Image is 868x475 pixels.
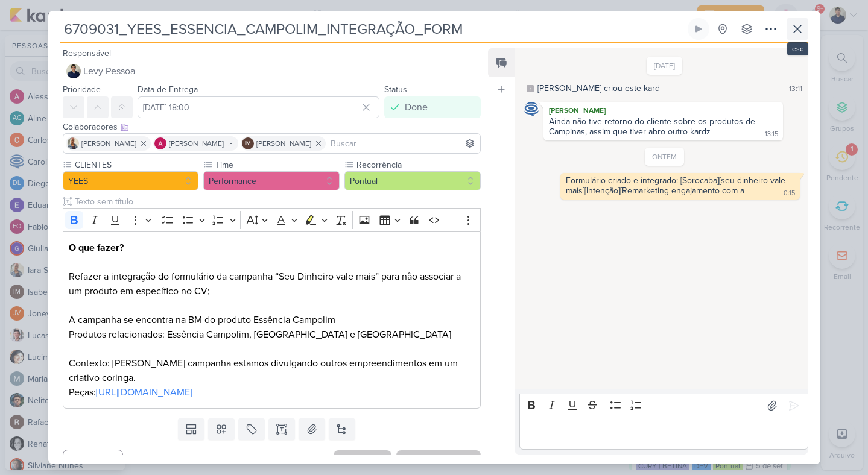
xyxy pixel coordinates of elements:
div: Isabella Machado Guimarães [242,137,254,149]
span: [PERSON_NAME] [256,138,311,149]
label: CLIENTES [74,159,199,171]
div: Done [405,100,428,115]
div: Editor toolbar [63,208,481,231]
div: [PERSON_NAME] criou este kard [537,82,660,95]
input: Select a date [138,96,380,118]
div: Ligar relógio [694,24,703,34]
input: Texto sem título [72,195,481,208]
div: esc [787,42,808,55]
a: [URL][DOMAIN_NAME] [96,386,192,398]
button: Levy Pessoa [63,60,481,82]
p: Refazer a integração do formulário da campanha “Seu Dinheiro vale mais” para não associar a um pr... [69,269,474,327]
button: Cancelar [63,450,123,473]
img: Alessandra Gomes [154,137,166,149]
label: Time [214,159,340,171]
div: 13:11 [789,83,802,94]
span: [PERSON_NAME] [81,138,136,149]
div: [PERSON_NAME] [546,104,780,116]
button: Done [384,96,481,118]
span: [PERSON_NAME] [169,138,224,149]
div: Editor editing area: main [519,417,808,450]
span: Levy Pessoa [83,64,135,78]
strong: O que fazer? [69,242,124,254]
button: Pontual [344,171,481,190]
div: Editor editing area: main [63,231,481,409]
button: YEES [63,171,199,190]
label: Data de Entrega [138,84,198,95]
img: Caroline Traven De Andrade [524,102,539,116]
div: Colaboradores [63,121,481,133]
label: Recorrência [355,159,481,171]
label: Prioridade [63,84,101,95]
label: Responsável [63,48,111,58]
p: Peças: [69,385,474,400]
div: 0:15 [784,189,795,198]
button: Performance [203,171,340,190]
div: Formulário criado e integrado: [Sorocaba][seu dinheiro vale mais][Intenção][Remarketing engajamen... [566,175,788,196]
input: Buscar [328,136,478,151]
img: Iara Santos [67,137,79,149]
img: Levy Pessoa [66,64,81,78]
p: IM [245,141,251,147]
p: Produtos relacionados: Essência Campolim, [GEOGRAPHIC_DATA] e [GEOGRAPHIC_DATA] Contexto: [PERSON... [69,327,474,385]
div: 13:15 [765,130,778,139]
div: Ainda não tive retorno do cliente sobre os produtos de Campinas, assim que tiver abro outro kardz [549,116,758,137]
input: Kard Sem Título [60,18,685,40]
label: Status [384,84,407,95]
div: Editor toolbar [519,394,808,417]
